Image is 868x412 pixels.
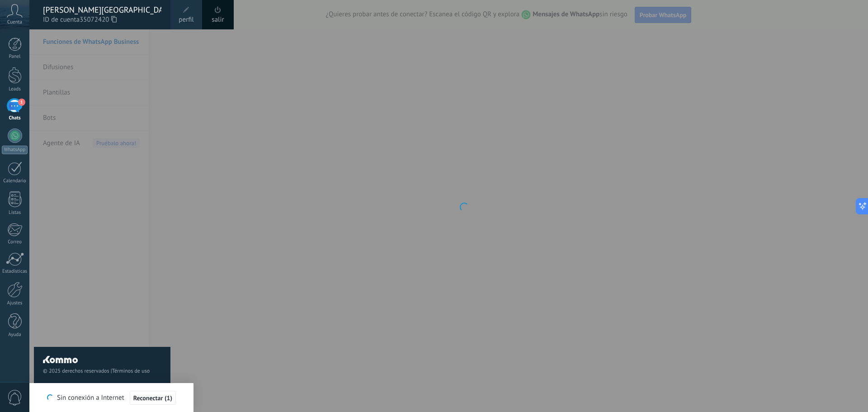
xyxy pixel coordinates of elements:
span: ID de cuenta [43,15,161,25]
div: Ayuda [2,332,28,338]
div: Correo [2,239,28,245]
div: Sin conexión a Internet [47,390,176,405]
div: Calendario [2,178,28,184]
span: perfil [179,15,193,25]
span: © 2025 derechos reservados | [43,368,161,374]
a: salir [212,15,224,25]
div: [PERSON_NAME][GEOGRAPHIC_DATA] [43,5,161,15]
span: Cuenta [7,19,22,25]
span: 1 [18,99,25,106]
span: 35072420 [80,15,117,25]
a: Términos de uso [112,368,150,374]
button: Reconectar (1) [130,391,176,405]
div: Leads [2,86,28,92]
span: Reconectar (1) [133,395,172,401]
div: Chats [2,115,28,121]
div: Panel [2,54,28,60]
div: WhatsApp [2,146,28,154]
div: Ajustes [2,300,28,306]
div: Listas [2,210,28,216]
div: Estadísticas [2,269,28,275]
